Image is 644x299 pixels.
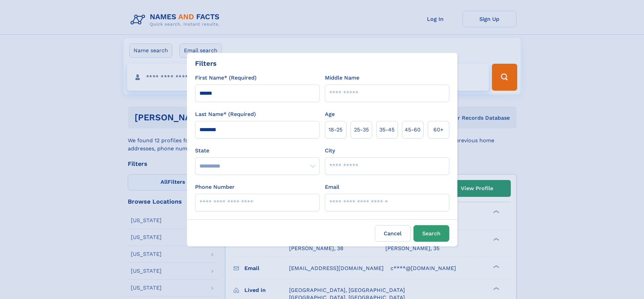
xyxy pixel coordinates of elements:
button: Search [413,225,449,242]
span: 25‑35 [354,126,369,134]
label: Middle Name [325,74,359,82]
label: Email [325,183,339,191]
span: 35‑45 [379,126,395,134]
div: Filters [195,58,217,68]
span: 60+ [433,126,444,134]
label: Last Name* (Required) [195,110,256,118]
label: First Name* (Required) [195,74,257,82]
label: State [195,147,319,155]
label: Phone Number [195,183,235,191]
span: 18‑25 [329,126,342,134]
label: Age [325,110,335,118]
span: 45‑60 [405,126,421,134]
label: City [325,147,335,155]
label: Cancel [375,225,411,242]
